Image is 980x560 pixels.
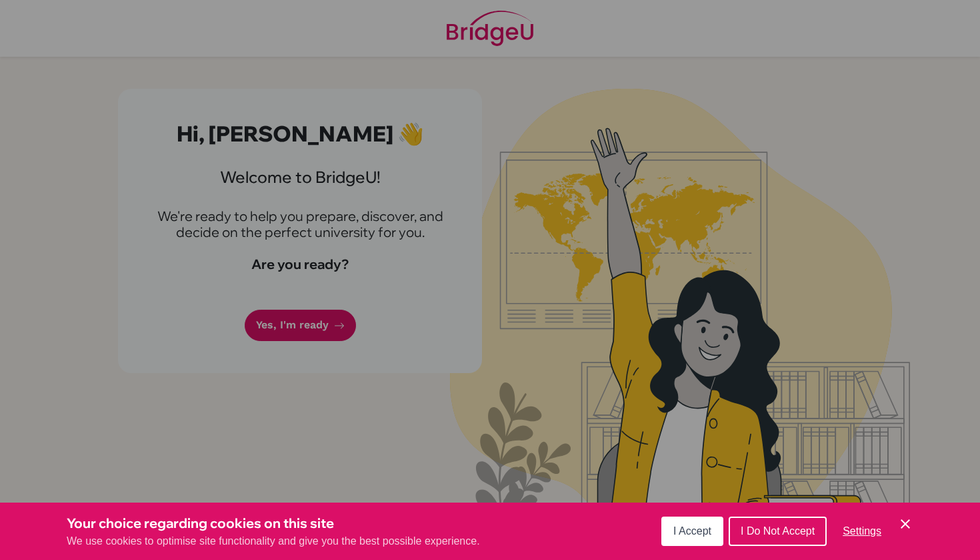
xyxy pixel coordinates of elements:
[897,516,913,532] button: Save and close
[729,517,827,546] button: I Do Not Accept
[843,525,881,537] span: Settings
[741,525,815,537] span: I Do Not Accept
[832,518,892,545] button: Settings
[673,525,711,537] span: I Accept
[67,513,480,533] h3: Your choice regarding cookies on this site
[67,533,480,549] p: We use cookies to optimise site functionality and give you the best possible experience.
[661,517,723,546] button: I Accept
